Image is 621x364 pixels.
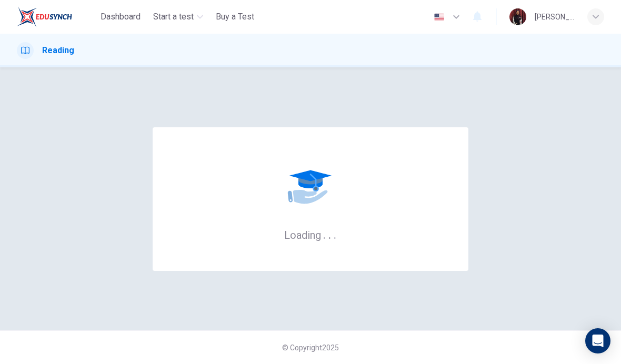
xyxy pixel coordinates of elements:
[149,7,207,26] button: Start a test
[17,6,72,27] img: ELTC logo
[585,328,610,353] div: Open Intercom Messenger
[212,7,258,26] button: Buy a Test
[153,11,194,23] span: Start a test
[284,228,337,241] h6: Loading
[535,11,575,23] div: [PERSON_NAME]
[17,6,96,27] a: ELTC logo
[101,11,141,23] span: Dashboard
[328,225,332,242] h6: .
[509,8,526,25] img: Profile picture
[433,13,446,21] img: en
[216,11,254,23] span: Buy a Test
[333,225,337,242] h6: .
[323,225,326,242] h6: .
[282,343,339,352] span: © Copyright 2025
[96,7,145,26] button: Dashboard
[42,44,74,57] h1: Reading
